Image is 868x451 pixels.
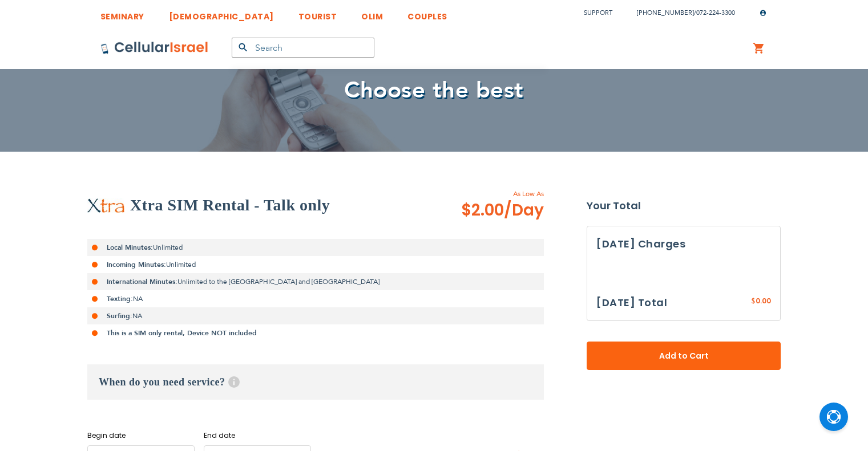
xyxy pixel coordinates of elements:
h2: Xtra SIM Rental - Talk only [130,194,330,217]
li: Unlimited to the [GEOGRAPHIC_DATA] and [GEOGRAPHIC_DATA] [87,273,544,290]
a: COUPLES [407,3,447,24]
strong: Incoming Minutes: [107,260,166,269]
span: $2.00 [461,199,544,222]
label: End date [204,430,311,441]
li: / [625,5,735,21]
span: 0.00 [756,296,771,306]
a: OLIM [361,3,383,24]
span: Help [228,376,240,388]
span: /Day [504,199,544,222]
a: [DEMOGRAPHIC_DATA] [169,3,274,24]
strong: Local Minutes: [107,243,153,252]
a: TOURIST [298,3,337,24]
li: NA [87,307,544,324]
li: NA [87,290,544,307]
li: Unlimited [87,256,544,273]
h3: [DATE] Charges [596,235,771,253]
span: As Low As [430,189,544,199]
label: Begin date [87,430,195,441]
strong: Surfing: [107,311,132,320]
strong: This is a SIM only rental, Device NOT included [107,328,257,338]
a: Support [584,9,612,17]
strong: International Minutes: [107,277,177,286]
span: Add to Cart [624,350,743,362]
h3: [DATE] Total [596,294,667,311]
a: 072-224-3300 [696,9,735,17]
span: Choose the best [344,75,524,106]
a: SEMINARY [100,3,144,24]
a: [PHONE_NUMBER] [637,9,694,17]
span: $ [751,296,756,307]
h3: When do you need service? [87,364,544,400]
img: Cellular Israel Logo [100,41,209,55]
input: Search [232,38,374,58]
strong: Texting: [107,294,133,303]
strong: Your Total [587,197,781,214]
img: Xtra SIM Rental - Talk only [87,198,124,212]
li: Unlimited [87,239,544,256]
button: Add to Cart [587,342,781,370]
